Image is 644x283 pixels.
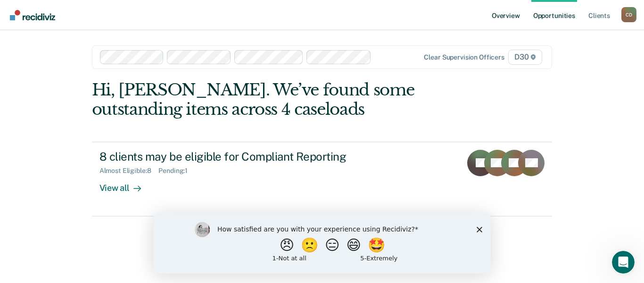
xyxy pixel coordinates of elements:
[508,50,542,65] span: D30
[99,150,430,163] div: 8 clients may be eligible for Compliant Reporting
[92,80,460,119] div: Hi, [PERSON_NAME]. We’ve found some outstanding items across 4 caseloads
[612,251,635,274] iframe: Intercom live chat
[424,53,504,61] div: Clear supervision officers
[92,142,553,216] a: 8 clients may be eligible for Compliant ReportingAlmost Eligible:8Pending:1View all
[621,7,636,22] div: C D
[153,213,491,274] iframe: Survey by Kim from Recidiviz
[99,167,159,175] div: Almost Eligible : 8
[99,175,152,193] div: View all
[621,7,636,22] button: Profile dropdown button
[158,167,195,175] div: Pending : 1
[10,10,55,20] img: Recidiviz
